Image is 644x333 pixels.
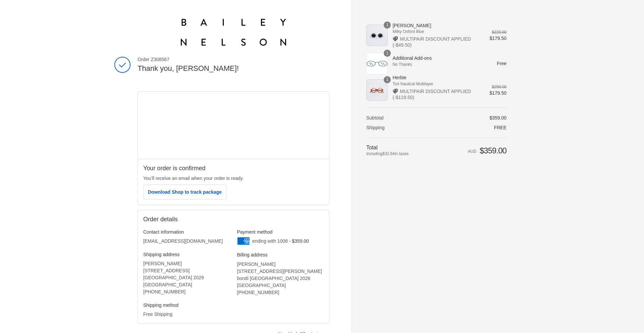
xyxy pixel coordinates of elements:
span: AUD [468,149,476,154]
span: ending with 1008 [252,238,288,244]
span: MULTIPAIR DISCOUNT APPLIED (-$119.50) [392,89,471,100]
th: Subtotal [366,115,434,121]
img: Bailey Nelson Australia [181,19,286,46]
span: 1 [384,50,391,57]
h3: Shipping address [143,251,230,257]
span: $359.00 [489,115,506,121]
span: Including in taxes [366,151,434,157]
span: Download Shop to track package [148,189,222,195]
span: Tort Nautical Multilayer [392,81,480,87]
img: Herbie - Tort Nautical Multilayer [366,79,388,101]
span: Order Z308567 [138,56,329,62]
img: Additional Add-ons - No Thanks [366,53,388,74]
span: $359.00 [480,146,506,155]
span: Free [494,125,506,130]
address: [PERSON_NAME] [STREET_ADDRESS][PERSON_NAME] bondi [GEOGRAPHIC_DATA] 2026 [GEOGRAPHIC_DATA] ‎[PHON... [237,261,324,296]
h2: Thank you, [PERSON_NAME]! [138,64,329,74]
h3: Contact information [143,229,230,235]
span: $179.50 [489,90,506,96]
button: Download Shop to track package [143,185,226,199]
del: $299.00 [492,85,506,89]
del: $229.00 [492,30,506,35]
span: Free [497,61,506,66]
h3: Payment method [237,229,324,235]
bdo: [EMAIL_ADDRESS][DOMAIN_NAME] [143,238,223,244]
img: Herbie Sunglasses - Milky Oxford Blue [366,25,388,46]
span: $32.64 [382,151,395,156]
p: You’ll receive an email when your order is ready. [143,175,324,182]
span: Additional Add-ons [392,55,480,61]
span: 1 [384,21,391,29]
h2: Your order is confirmed [143,164,324,172]
span: - $359.00 [289,238,309,244]
span: Shipping [366,125,385,130]
span: Total [366,145,378,150]
span: Milky Oxford Blue [392,29,480,35]
span: Herbie [392,75,480,81]
iframe: Google map displaying pin point of shipping address: Rose Bay, New South Wales [138,92,329,159]
h3: Billing address [237,252,324,258]
span: MULTIPAIR DISCOUNT APPLIED (-$49.50) [392,36,471,48]
h2: Order details [143,216,324,223]
span: 1 [384,76,391,83]
span: $179.50 [489,36,506,41]
h3: Shipping method [143,302,230,308]
span: No Thanks [392,61,480,67]
address: [PERSON_NAME] [STREET_ADDRESS] [GEOGRAPHIC_DATA] 2029 [GEOGRAPHIC_DATA] ‎[PHONE_NUMBER] [143,260,230,295]
span: [PERSON_NAME] [392,22,480,29]
p: Free Shipping [143,311,230,318]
